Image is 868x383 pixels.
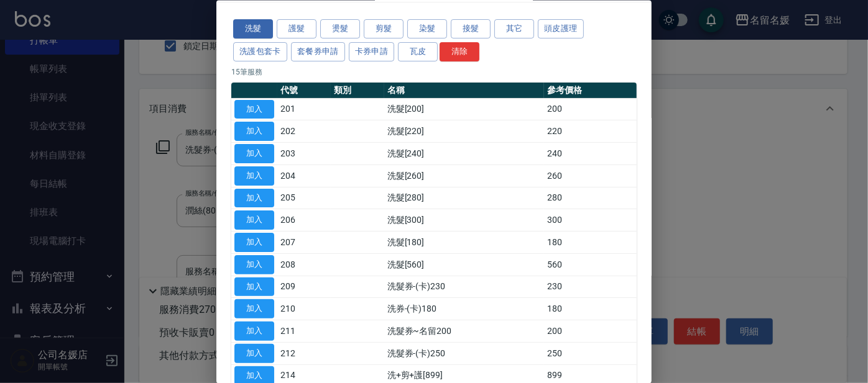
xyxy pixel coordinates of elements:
button: 加入 [234,188,274,207]
th: 代號 [277,82,331,98]
p: 15 筆服務 [231,66,637,77]
td: 180 [544,231,637,253]
td: 202 [277,120,331,142]
button: 加入 [234,99,274,119]
button: 卡券申請 [349,42,395,61]
td: 206 [277,209,331,231]
td: 280 [544,187,637,209]
td: 560 [544,253,637,276]
td: 洗髮[220] [384,120,544,142]
td: 203 [277,142,331,164]
button: 頭皮護理 [538,19,584,38]
td: 洗髮券~名留200 [384,320,544,342]
td: 洗髮[200] [384,98,544,120]
button: 加入 [234,210,274,230]
th: 參考價格 [544,82,637,98]
td: 洗髮[280] [384,187,544,209]
td: 洗券-(卡)180 [384,297,544,320]
td: 212 [277,342,331,364]
button: 加入 [234,122,274,141]
td: 200 [544,98,637,120]
td: 208 [277,253,331,276]
td: 240 [544,142,637,164]
td: 200 [544,320,637,342]
td: 洗髮[240] [384,142,544,164]
td: 210 [277,297,331,320]
button: 加入 [234,144,274,163]
button: 清除 [440,42,479,61]
button: 剪髮 [364,19,404,38]
td: 洗髮[560] [384,253,544,276]
td: 洗髮[300] [384,209,544,231]
button: 護髮 [277,19,316,38]
th: 類別 [331,82,384,98]
button: 其它 [494,19,534,38]
td: 201 [277,98,331,120]
td: 洗髮券-(卡)250 [384,342,544,364]
td: 洗髮[180] [384,231,544,253]
button: 洗護包套卡 [233,42,287,61]
button: 加入 [234,233,274,252]
button: 套餐券申請 [291,42,345,61]
td: 211 [277,320,331,342]
td: 260 [544,164,637,187]
button: 加入 [234,299,274,318]
td: 205 [277,187,331,209]
td: 洗髮券-(卡)230 [384,276,544,298]
button: 加入 [234,277,274,296]
td: 207 [277,231,331,253]
button: 加入 [234,166,274,185]
button: 加入 [234,343,274,363]
td: 250 [544,342,637,364]
td: 204 [277,164,331,187]
button: 染髮 [407,19,447,38]
button: 接髮 [451,19,491,38]
td: 300 [544,209,637,231]
button: 加入 [234,322,274,341]
button: 瓦皮 [398,42,438,61]
button: 燙髮 [320,19,360,38]
td: 180 [544,297,637,320]
td: 209 [277,276,331,298]
button: 洗髮 [233,19,273,38]
td: 220 [544,120,637,142]
td: 230 [544,276,637,298]
th: 名稱 [384,82,544,98]
button: 加入 [234,255,274,274]
td: 洗髮[260] [384,164,544,187]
